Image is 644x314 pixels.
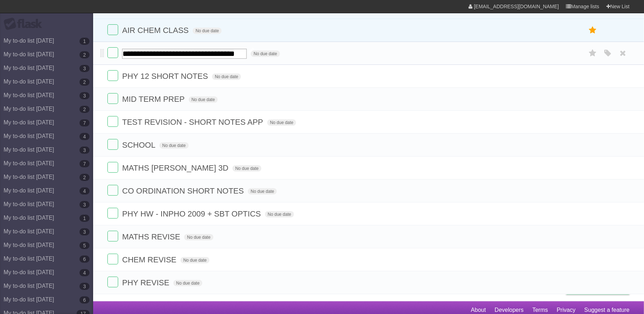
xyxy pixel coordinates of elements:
span: No due date [193,28,222,34]
span: SCHOOL [122,141,157,149]
b: 3 [80,201,90,208]
span: MID TERM PREP [122,95,186,104]
span: No due date [267,119,296,126]
b: 7 [80,160,90,167]
label: Done [107,93,118,104]
span: PHY HW - INPHO 2009 + SBT OPTICS [122,209,263,218]
label: Done [107,208,118,219]
label: Done [107,116,118,127]
b: 2 [80,78,90,86]
b: 1 [80,215,90,222]
label: Done [107,185,118,196]
label: Done [107,70,118,81]
label: Done [107,254,118,265]
span: MATHS REVISE [122,232,182,241]
b: 1 [80,38,90,45]
span: No due date [181,257,210,263]
span: No due date [173,280,202,286]
span: No due date [251,51,280,57]
b: 2 [80,106,90,113]
span: PHY 12 SHORT NOTES [122,72,210,81]
span: CHEM REVISE [122,255,178,264]
span: No due date [184,234,213,241]
div: Flask [4,18,47,30]
label: Done [107,162,118,173]
label: Star task [586,47,600,59]
span: Buy me a coffee [581,282,626,294]
span: CO ORDINATION SHORT NOTES [122,186,246,195]
b: 3 [80,147,90,154]
span: No due date [248,188,277,195]
span: No due date [212,73,241,80]
span: MATHS [PERSON_NAME] 3D [122,163,230,172]
span: AIR CHEM CLASS [122,26,191,35]
label: Done [107,47,118,58]
span: TEST REVISION - SHORT NOTES APP [122,118,265,127]
span: No due date [159,142,188,149]
label: Done [107,277,118,287]
b: 5 [80,242,90,249]
b: 2 [80,51,90,58]
label: Done [107,231,118,242]
b: 3 [80,228,90,235]
label: Done [107,24,118,35]
b: 3 [80,65,90,72]
b: 4 [80,269,90,276]
label: Done [107,139,118,150]
b: 6 [80,296,90,304]
b: 7 [80,119,90,127]
span: PHY REVISE [122,278,171,287]
label: Star task [586,24,600,36]
b: 3 [80,283,90,290]
span: No due date [265,211,294,218]
b: 4 [80,133,90,140]
b: 6 [80,256,90,263]
b: 3 [80,92,90,99]
b: 4 [80,187,90,195]
b: 2 [80,174,90,181]
span: No due date [232,165,261,172]
span: No due date [189,96,218,103]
